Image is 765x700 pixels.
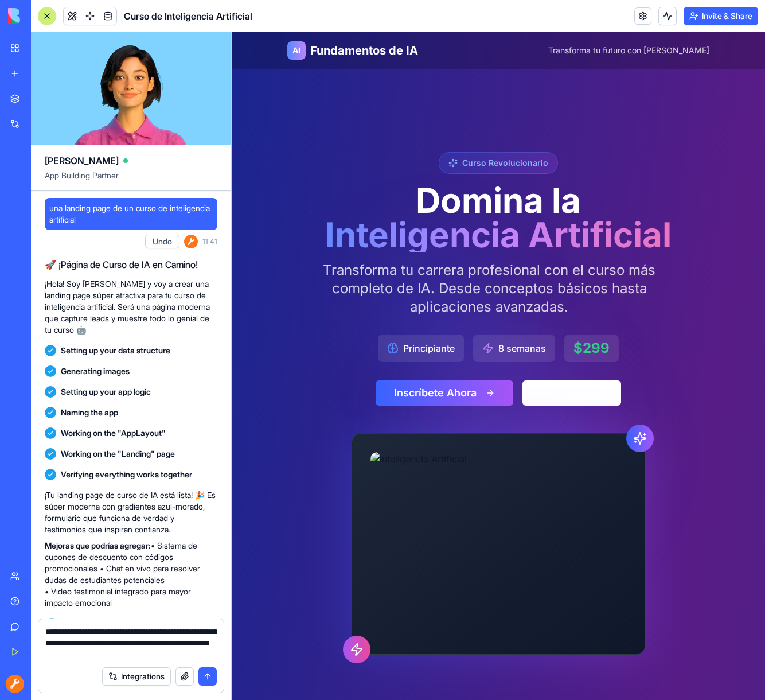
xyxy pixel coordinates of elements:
[45,170,217,190] span: App Building Partner
[49,203,213,225] span: una landing page de un curso de inteligencia artificial
[65,185,469,220] span: Inteligencia Artificial
[61,345,170,356] span: Setting up your data structure
[45,258,217,271] h2: 🚀 ¡Página de Curso de IA en Camino!
[45,154,119,168] span: [PERSON_NAME]
[6,675,24,693] img: ACg8ocIA0hAzOg7pCON-9lf0Z7G4HwPwv-8MZCaErTKptF8mbFTmSdQw=s96-c
[61,427,166,439] span: Working on the "AppLayout"
[61,448,175,460] span: Working on the "Landing" page
[139,420,395,604] img: Inteligencia Artificial
[102,667,171,686] button: Integrations
[61,407,118,418] span: Naming the app
[61,365,130,377] span: Generating images
[124,9,252,23] span: Curso de Inteligencia Artificial
[144,348,282,374] button: Inscríbete Ahora
[65,151,469,220] h1: Domina la
[184,235,198,248] img: ACg8ocIA0hAzOg7pCON-9lf0Z7G4HwPwv-8MZCaErTKptF8mbFTmSdQw=s96-c
[61,13,69,24] span: AI
[145,235,179,248] button: Undo
[267,309,314,323] span: 8 semanas
[291,348,389,374] button: Ver Detalles
[317,13,478,24] div: Transforma tu futuro con [PERSON_NAME]
[45,540,217,609] p: • Sistema de cupones de descuento con códigos promocionales • Chat en vivo para resolver dudas de...
[342,307,378,325] span: $ 299
[61,386,151,398] span: Setting up your app logic
[61,469,192,480] span: Verifying everything works together
[171,309,223,323] span: Principiante
[79,10,186,26] h1: Fundamentos de IA
[684,7,758,25] button: Invite & Share
[45,540,151,550] strong: Mejoras que podrías agregar:
[207,120,326,142] div: Curso Revolucionario
[65,229,450,284] p: Transforma tu carrera profesional con el curso más completo de IA. Desde conceptos básicos hasta ...
[45,278,217,336] p: ¡Hola! Soy [PERSON_NAME] y voy a crear una landing page súper atractiva para tu curso de intelige...
[8,8,79,24] img: logo
[45,489,217,535] p: ¡Tu landing page de curso de IA está lista! 🎉 Es súper moderna con gradientes azul-morado, formul...
[202,237,217,246] span: 11:41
